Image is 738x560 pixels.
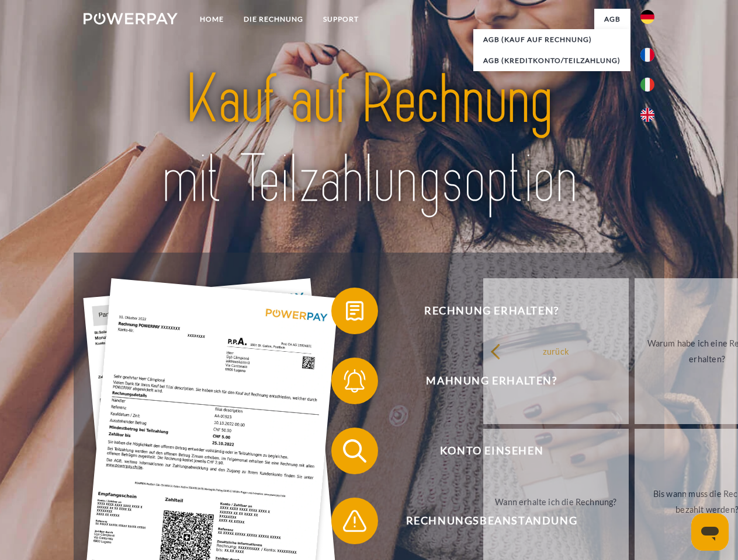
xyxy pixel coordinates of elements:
[490,343,622,359] div: zurück
[640,10,654,24] img: de
[331,428,635,474] button: Konto einsehen
[640,48,654,62] img: fr
[331,288,635,334] button: Rechnung erhalten?
[340,366,369,395] img: qb_bell.svg
[331,358,635,404] button: Mahnung erhalten?
[190,9,234,30] a: Home
[340,506,369,535] img: qb_warning.svg
[340,436,369,466] img: qb_search.svg
[84,13,178,24] img: logo-powerpay-white.svg
[640,108,654,122] img: en
[313,9,369,30] a: SUPPORT
[331,498,635,544] button: Rechnungsbeanstandung
[640,78,654,92] img: it
[473,29,630,50] a: AGB (Kauf auf Rechnung)
[691,513,729,551] iframe: Schaltfläche zum Öffnen des Messaging-Fensters
[340,296,369,325] img: qb_bill.svg
[112,56,626,223] img: title-powerpay_de.svg
[473,50,630,71] a: AGB (Kreditkonto/Teilzahlung)
[234,9,313,30] a: DIE RECHNUNG
[594,9,630,30] a: agb
[490,494,622,509] div: Wann erhalte ich die Rechnung?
